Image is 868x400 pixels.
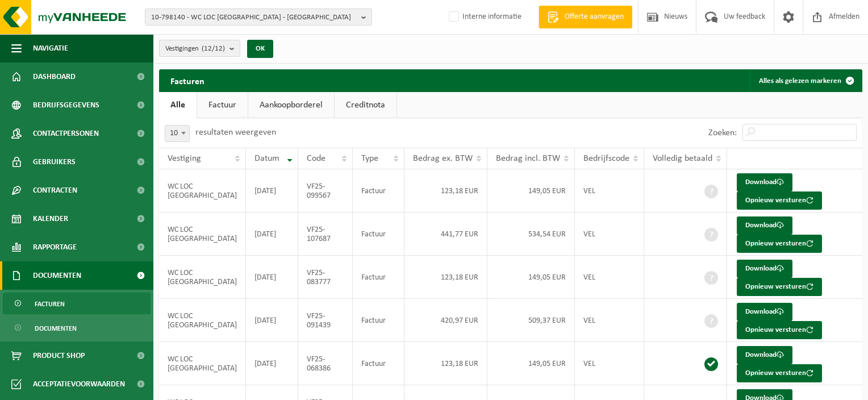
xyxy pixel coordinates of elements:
[151,9,357,26] span: 10-798140 - WC LOC [GEOGRAPHIC_DATA] - [GEOGRAPHIC_DATA]
[737,173,792,191] a: Download
[335,92,397,118] a: Creditnota
[33,176,77,205] span: Contracten
[404,342,487,385] td: 123,18 EUR
[33,370,125,398] span: Acceptatievoorwaarden
[159,213,246,256] td: WC LOC [GEOGRAPHIC_DATA]
[33,148,76,176] span: Gebruikers
[168,154,201,163] span: Vestiging
[750,69,861,92] button: Alles als gelezen markeren
[539,6,632,28] a: Offerte aanvragen
[487,299,575,342] td: 509,37 EUR
[165,126,189,141] span: 10
[496,154,560,163] span: Bedrag incl. BTW
[353,256,404,299] td: Factuur
[737,191,822,210] button: Opnieuw versturen
[583,154,629,163] span: Bedrijfscode
[33,261,81,290] span: Documenten
[248,92,334,118] a: Aankoopborderel
[35,318,77,339] span: Documenten
[361,154,378,163] span: Type
[737,346,792,364] a: Download
[575,256,644,299] td: VEL
[575,342,644,385] td: VEL
[33,341,85,370] span: Product Shop
[195,128,276,137] label: resultaten weergeven
[708,128,737,137] label: Zoeken:
[487,169,575,213] td: 149,05 EUR
[33,34,68,63] span: Navigatie
[307,154,325,163] span: Code
[159,92,197,118] a: Alle
[404,256,487,299] td: 123,18 EUR
[246,342,298,385] td: [DATE]
[487,342,575,385] td: 149,05 EUR
[737,364,822,382] button: Opnieuw versturen
[737,216,792,235] a: Download
[487,256,575,299] td: 149,05 EUR
[737,260,792,278] a: Download
[246,213,298,256] td: [DATE]
[404,169,487,213] td: 123,18 EUR
[446,9,521,26] label: Interne informatie
[737,303,792,321] a: Download
[3,317,151,339] a: Documenten
[3,293,151,314] a: Facturen
[353,342,404,385] td: Factuur
[159,299,246,342] td: WC LOC [GEOGRAPHIC_DATA]
[737,321,822,339] button: Opnieuw versturen
[246,299,298,342] td: [DATE]
[165,125,190,142] span: 10
[246,169,298,213] td: [DATE]
[353,299,404,342] td: Factuur
[575,213,644,256] td: VEL
[165,40,225,57] span: Vestigingen
[298,169,353,213] td: VF25-099567
[33,91,99,119] span: Bedrijfsgegevens
[737,278,822,296] button: Opnieuw versturen
[298,342,353,385] td: VF25-068386
[159,169,246,213] td: WC LOC [GEOGRAPHIC_DATA]
[404,299,487,342] td: 420,97 EUR
[145,9,372,26] button: 10-798140 - WC LOC [GEOGRAPHIC_DATA] - [GEOGRAPHIC_DATA]
[575,169,644,213] td: VEL
[197,92,248,118] a: Factuur
[404,213,487,256] td: 441,77 EUR
[33,205,68,233] span: Kalender
[159,342,246,385] td: WC LOC [GEOGRAPHIC_DATA]
[487,213,575,256] td: 534,54 EUR
[33,233,77,261] span: Rapportage
[33,119,99,148] span: Contactpersonen
[575,299,644,342] td: VEL
[35,293,65,315] span: Facturen
[202,45,225,52] count: (12/12)
[247,40,273,58] button: OK
[159,40,240,57] button: Vestigingen(12/12)
[413,154,473,163] span: Bedrag ex. BTW
[737,235,822,253] button: Opnieuw versturen
[298,256,353,299] td: VF25-083777
[159,256,246,299] td: WC LOC [GEOGRAPHIC_DATA]
[246,256,298,299] td: [DATE]
[33,63,76,91] span: Dashboard
[562,11,627,23] span: Offerte aanvragen
[353,169,404,213] td: Factuur
[298,213,353,256] td: VF25-107687
[353,213,404,256] td: Factuur
[254,154,279,163] span: Datum
[653,154,712,163] span: Volledig betaald
[159,69,216,91] h2: Facturen
[298,299,353,342] td: VF25-091439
